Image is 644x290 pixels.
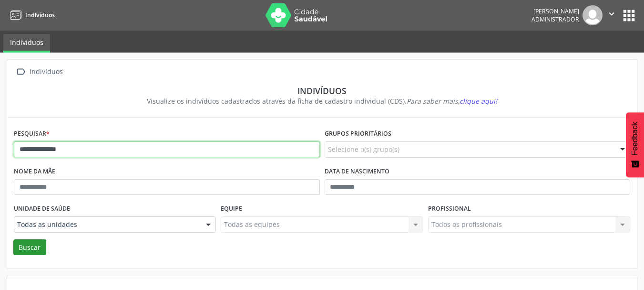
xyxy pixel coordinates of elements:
[631,122,639,155] span: Feedback
[626,112,644,177] button: Feedback - Mostrar pesquisa
[20,96,624,106] div: Visualize os indivíduos cadastrados através da ficha de cadastro individual (CDS).
[14,65,28,79] i: 
[25,11,55,19] span: Indivíduos
[3,34,50,53] a: Indivíduos
[621,7,637,24] button: apps
[603,5,621,25] button: 
[428,202,471,216] label: Profissional
[532,7,579,15] div: [PERSON_NAME]
[532,15,579,23] span: Administrador
[7,7,55,23] a: Indivíduos
[20,86,624,96] div: Indivíduos
[325,164,389,179] label: Data de nascimento
[14,164,55,179] label: Nome da mãe
[14,127,50,141] label: Pesquisar
[14,65,64,79] a:  Indivíduos
[460,97,497,106] span: clique aqui!
[325,127,391,141] label: Grupos prioritários
[221,202,242,216] label: Equipe
[583,5,603,25] img: img
[407,97,497,106] i: Para saber mais,
[328,144,399,154] span: Selecione o(s) grupo(s)
[28,65,64,79] div: Indivíduos
[17,220,196,229] span: Todas as unidades
[14,202,70,216] label: Unidade de saúde
[13,239,46,256] button: Buscar
[606,9,617,19] i: 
